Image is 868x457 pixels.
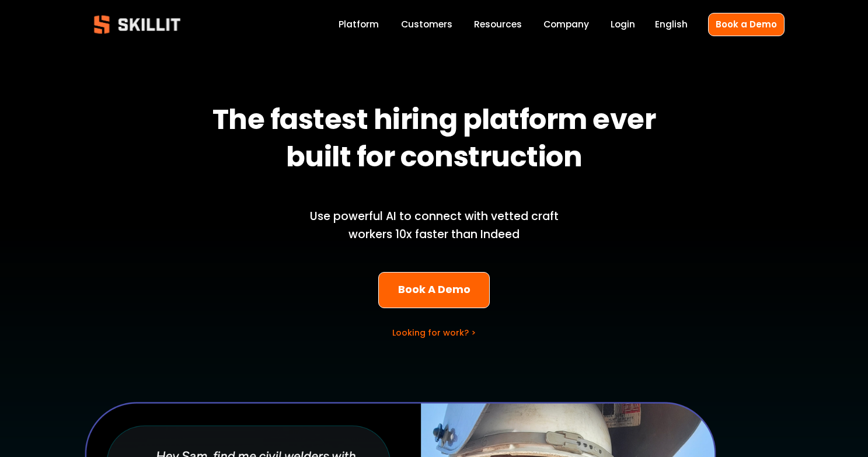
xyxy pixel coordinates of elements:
[611,17,635,33] a: Login
[212,98,661,183] strong: The fastest hiring platform ever built for construction
[290,208,578,243] p: Use powerful AI to connect with vetted craft workers 10x faster than Indeed
[339,17,379,33] a: Platform
[401,17,452,33] a: Customers
[392,327,476,339] a: Looking for work? >
[708,13,785,36] a: Book a Demo
[655,17,688,33] div: language picker
[378,272,490,309] a: Book A Demo
[474,18,522,31] span: Resources
[655,18,688,31] span: English
[543,17,589,33] a: Company
[474,17,522,33] a: folder dropdown
[84,7,190,42] img: Skillit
